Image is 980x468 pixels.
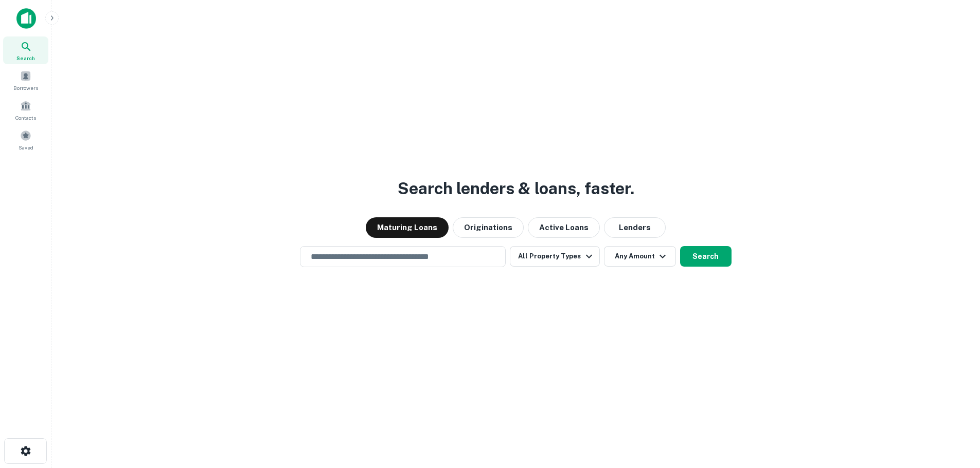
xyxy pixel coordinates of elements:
span: Saved [19,143,33,152]
button: Search [680,246,732,267]
a: Contacts [3,96,48,124]
button: Maturing Loans [366,217,449,238]
a: Saved [3,126,48,154]
img: capitalize-icon.png [16,8,36,29]
button: Originations [453,217,524,238]
button: Lenders [604,217,666,238]
span: Borrowers [13,84,38,92]
iframe: Chat Widget [929,386,980,435]
button: All Property Types [510,246,599,267]
span: Search [16,54,35,62]
a: Search [3,36,48,64]
h3: Search lenders & loans, faster. [398,176,634,201]
a: Borrowers [3,66,48,94]
span: Contacts [15,114,36,122]
button: Any Amount [604,246,676,267]
button: Active Loans [528,217,600,238]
